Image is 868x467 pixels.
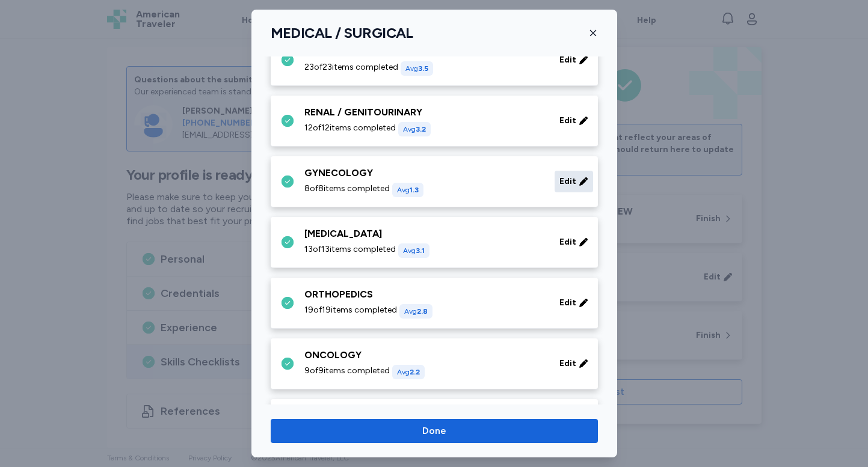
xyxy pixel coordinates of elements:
[397,368,420,376] span: Avg
[271,96,598,147] div: RENAL / GENITOURINARY12of12items completedAvg3.2Edit
[271,24,413,42] h1: MEDICAL / SURGICAL
[559,358,576,370] span: Edit
[304,166,545,180] div: GYNECOLOGY
[304,287,545,302] div: ORTHOPEDICS
[304,105,545,120] div: RENAL / GENITOURINARY
[304,227,545,241] div: [MEDICAL_DATA]
[405,64,428,73] span: Avg
[304,243,396,255] span: 13 of 13 items completed
[304,304,397,316] span: 19 of 19 items completed
[271,156,598,207] div: GYNECOLOGY8of8items completedAvg1.3Edit
[304,122,396,134] span: 12 of 12 items completed
[559,176,576,188] span: Edit
[410,186,419,194] span: 1.3
[271,278,598,329] div: ORTHOPEDICS19of19items completedAvg2.8Edit
[559,297,576,309] span: Edit
[271,217,598,268] div: [MEDICAL_DATA]13of13items completedAvg3.1Edit
[397,186,419,194] span: Avg
[271,419,598,443] button: Done
[403,125,426,133] span: Avg
[304,348,545,362] div: ONCOLOGY
[304,61,398,73] span: 23 of 23 items completed
[422,424,446,438] span: Done
[559,236,576,248] span: Edit
[416,125,426,133] span: 3.2
[416,246,425,255] span: 3.1
[304,183,390,195] span: 8 of 8 items completed
[410,368,420,376] span: 2.2
[271,35,598,86] div: [MEDICAL_DATA]23of23items completedAvg3.5Edit
[559,115,576,127] span: Edit
[417,307,428,316] span: 2.8
[304,365,390,377] span: 9 of 9 items completed
[271,338,598,389] div: ONCOLOGY9of9items completedAvg2.2Edit
[403,246,425,255] span: Avg
[404,307,428,316] span: Avg
[271,399,598,450] div: WOUND MANAGEMENT11of11items completedAvg3.5Edit
[418,64,428,73] span: 3.5
[559,54,576,66] span: Edit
